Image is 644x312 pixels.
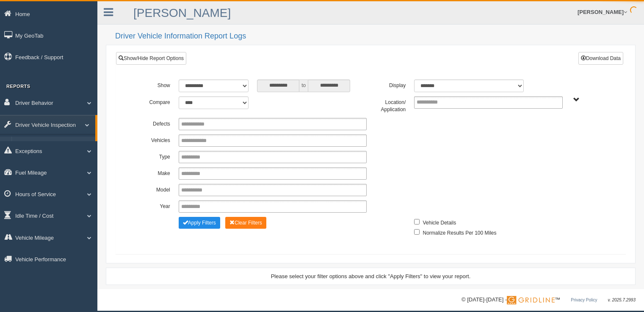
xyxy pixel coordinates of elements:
[133,6,231,19] a: [PERSON_NAME]
[135,167,174,178] label: Make
[371,96,410,114] label: Location/ Application
[462,296,636,304] div: © [DATE]-[DATE] - ™
[507,296,555,304] img: Gridline
[423,227,496,237] label: Normalize Results Per 100 Miles
[135,96,174,107] label: Compare
[116,52,186,65] a: Show/Hide Report Options
[299,79,308,92] span: to
[608,298,636,302] span: v. 2025.7.2993
[135,151,174,161] label: Type
[371,79,410,90] label: Display
[423,217,456,227] label: Vehicle Details
[115,32,636,41] h2: Driver Vehicle Information Report Logs
[113,272,628,280] div: Please select your filter options above and click "Apply Filters" to view your report.
[135,118,174,128] label: Defects
[135,184,174,194] label: Model
[225,217,266,229] button: Change Filter Options
[135,134,174,145] label: Vehicles
[578,52,623,65] button: Download Data
[135,200,174,211] label: Year
[15,137,95,152] a: DVIR
[135,79,174,90] label: Show
[571,298,597,302] a: Privacy Policy
[179,217,220,229] button: Change Filter Options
